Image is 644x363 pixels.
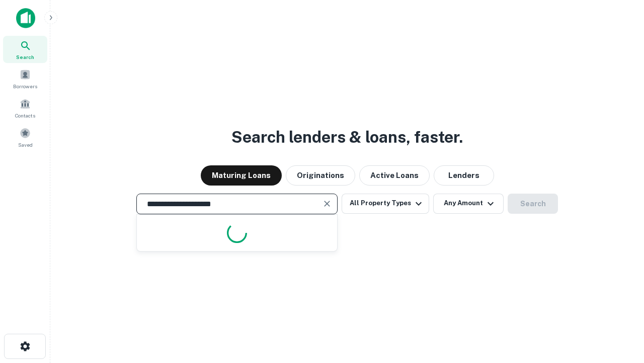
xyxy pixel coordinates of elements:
[15,111,35,119] span: Contacts
[13,82,37,90] span: Borrowers
[16,8,35,28] img: capitalize-icon.png
[3,94,47,122] a: Contacts
[320,197,334,211] button: Clear
[201,165,282,186] button: Maturing Loans
[18,141,33,149] span: Saved
[3,65,47,92] a: Borrowers
[3,36,47,63] a: Search
[286,165,355,186] button: Originations
[434,165,494,186] button: Lenders
[433,194,504,214] button: Any Amount
[594,282,644,331] iframe: Chat Widget
[359,165,430,186] button: Active Loans
[231,125,463,149] h3: Search lenders & loans, faster.
[342,194,429,214] button: All Property Types
[3,124,47,151] a: Saved
[16,53,34,61] span: Search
